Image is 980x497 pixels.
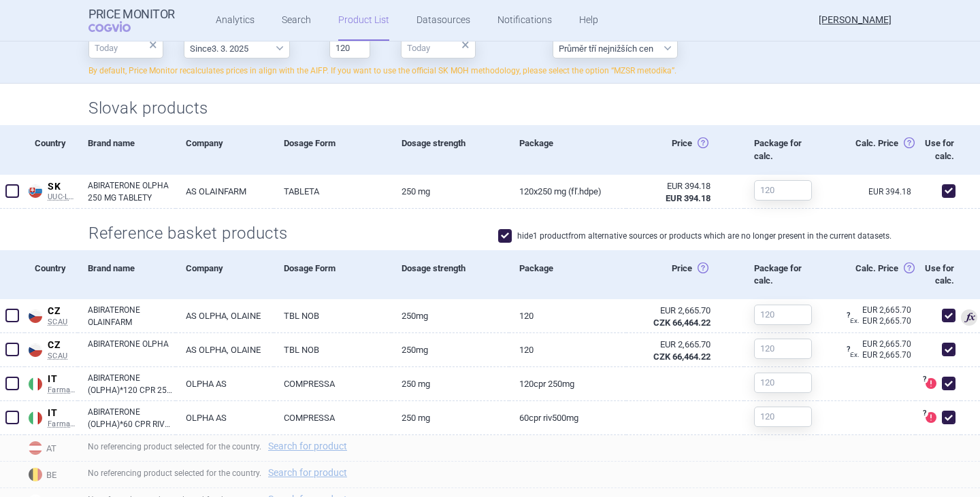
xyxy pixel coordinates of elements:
[24,337,78,360] a: CZCZSCAU
[29,411,42,425] img: Italy
[666,193,710,203] strong: EUR 394.18
[391,250,509,299] div: Dosage strength
[626,125,744,174] div: Price
[636,339,710,363] abbr: Ex-Factory bez DPH zo zdroja
[509,333,627,366] a: 120
[48,339,78,352] span: CZ
[391,401,509,434] a: 250 mg
[391,125,509,174] div: Dosage strength
[48,181,78,193] span: SK
[29,309,42,323] img: Czech Republic
[88,38,163,58] input: ×
[48,318,78,327] span: SCAU
[48,305,78,318] span: CZ
[88,97,892,120] h2: Slovak products
[48,192,78,202] span: UUC-LP B
[850,351,860,358] span: Ex.
[274,299,391,332] a: TBL NOB
[636,305,710,329] abbr: Ex-Factory bez DPH zo zdroja
[24,303,78,326] a: CZCZSCAU
[88,179,176,204] a: ABIRATERONE OLPHA 250 MG TABLETY
[24,125,78,174] div: Country
[176,125,274,174] div: Company
[274,367,391,400] a: COMPRESSA
[176,175,274,208] a: AS OLAINFARM
[391,333,509,366] a: 250MG
[88,7,175,21] strong: Price Monitor
[88,406,176,430] a: ABIRATERONE (OLPHA)*60 CPR RIV 500 MG
[274,333,391,366] a: TBL NOB
[268,441,347,451] a: Search for product
[78,250,176,299] div: Brand name
[401,38,476,58] input: ×
[176,401,274,434] a: OLPHA AS
[29,468,42,481] img: Belgium
[509,299,627,332] a: 120
[88,304,176,328] a: ABIRATERONE OLAINFARM
[24,465,78,483] span: BE
[920,409,928,417] span: ?
[868,188,915,196] a: EUR 394.18
[88,372,176,396] a: ABIRATERONE (OLPHA)*120 CPR 250 MG FLACONE
[498,229,892,243] label: hide 1 product from alternative sources or products which are no longer present in the current da...
[274,401,391,434] a: COMPRESSA
[509,401,627,434] a: 60CPR RIV500MG
[850,317,860,324] span: Ex.
[29,343,42,357] img: Czech Republic
[744,125,817,174] div: Package for calc.
[845,345,853,354] span: ?
[653,318,710,328] strong: CZK 66,464.22
[961,309,977,326] span: Used for calculation
[509,367,627,400] a: 120CPR 250MG
[24,405,78,428] a: ITITFarmadati
[29,377,42,391] img: Italy
[48,373,78,385] span: IT
[509,175,627,208] a: 120x250 mg (fľ.HDPE)
[636,305,710,317] div: EUR 2,665.70
[29,441,42,455] img: Austria
[88,338,176,362] a: ABIRATERONE OLPHA
[48,407,78,419] span: IT
[636,180,710,205] abbr: Ex-Factory bez DPH zo zdroja
[274,175,391,208] a: TABLETA
[88,442,354,451] span: No referencing product selected for the country.
[24,250,78,299] div: Country
[845,311,853,320] span: ?
[149,37,157,52] div: ×
[636,180,710,192] div: EUR 394.18
[176,250,274,299] div: Company
[461,37,470,52] div: ×
[754,180,812,201] input: 120
[274,125,391,174] div: Dosage Form
[920,375,928,383] span: ?
[88,65,892,77] p: By default, Price Monitor recalculates prices in align with the AIFP. If you want to use the offi...
[391,367,509,400] a: 250 mg
[754,305,812,325] input: 120
[176,367,274,400] a: OLPHA AS
[754,407,812,427] input: 120
[176,299,274,332] a: AS OLPHA, OLAINE
[24,178,78,202] a: SKSKUUC-LP B
[636,339,710,351] div: EUR 2,665.70
[754,373,812,393] input: 120
[48,352,78,361] span: SCAU
[391,299,509,332] a: 250MG
[88,21,150,32] span: COGVIO
[754,339,812,359] input: 120
[850,314,915,328] div: EUR 2,665.70
[48,385,78,395] span: Farmadati
[744,250,817,299] div: Package for calc.
[915,250,961,299] div: Use for calc.
[626,250,744,299] div: Price
[509,250,627,299] div: Package
[915,125,961,174] div: Use for calc.
[88,222,299,245] h2: Reference basket products
[817,125,915,174] div: Calc. Price
[88,7,175,33] a: Price MonitorCOGVIO
[24,439,78,456] span: AT
[850,306,915,314] a: EUR 2,665.70
[24,371,78,394] a: ITITFarmadati
[391,175,509,208] a: 250 mg
[509,125,627,174] div: Package
[817,250,915,299] div: Calc. Price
